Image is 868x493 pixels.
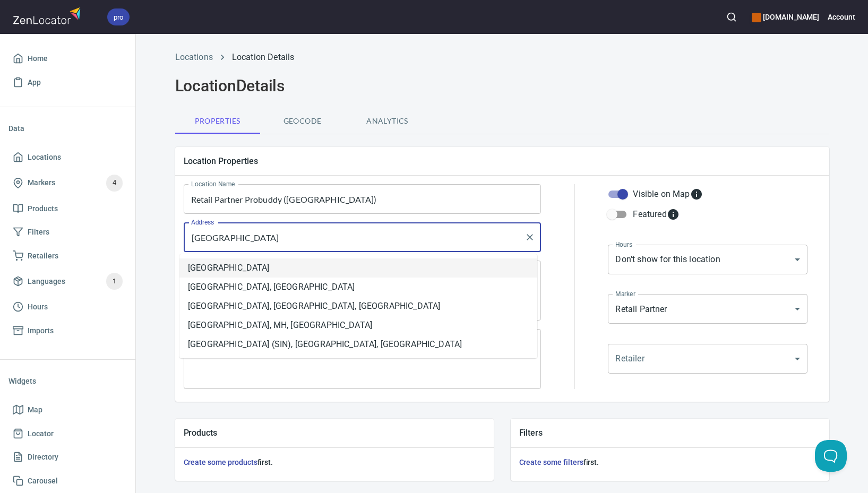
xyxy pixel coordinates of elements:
[8,197,127,221] a: Products
[28,324,54,338] span: Imports
[351,115,424,128] span: Analytics
[184,458,257,466] a: Create some products
[8,368,127,394] li: Widgets
[828,11,855,23] h6: Account
[28,176,55,189] span: Markers
[8,267,127,295] a: Languages1
[720,5,743,29] button: Search
[13,4,84,27] img: zenlocator
[28,451,58,464] span: Directory
[175,52,213,62] a: Locations
[184,155,821,167] h5: Location Properties
[8,116,127,141] li: Data
[522,230,537,245] button: Clear
[8,469,127,493] a: Carousel
[179,316,537,335] li: [GEOGRAPHIC_DATA], MH, [GEOGRAPHIC_DATA]
[179,278,537,297] li: [GEOGRAPHIC_DATA], [GEOGRAPHIC_DATA]
[106,275,123,288] span: 1
[608,294,807,324] div: Retail Partner
[184,427,485,438] h5: Products
[107,12,130,23] span: pro
[633,208,679,221] div: Featured
[690,188,703,201] svg: Whether the location is visible on the map.
[8,145,127,169] a: Locations
[179,335,537,354] li: [GEOGRAPHIC_DATA] (SIN), [GEOGRAPHIC_DATA], [GEOGRAPHIC_DATA]
[633,188,702,201] div: Visible on Map
[175,76,829,96] h2: Location Details
[179,258,537,278] li: [GEOGRAPHIC_DATA]
[608,344,807,374] div: ​
[28,300,48,314] span: Hours
[28,275,65,288] span: Languages
[28,427,54,440] span: Locator
[8,422,127,446] a: Locator
[184,456,485,468] h6: first.
[752,13,761,22] button: color-CE600E
[179,297,537,316] li: [GEOGRAPHIC_DATA], [GEOGRAPHIC_DATA], [GEOGRAPHIC_DATA]
[815,440,847,472] iframe: Help Scout Beacon - Open
[28,202,58,215] span: Products
[232,52,294,62] a: Location Details
[8,398,127,422] a: Map
[106,177,123,189] span: 4
[28,226,49,239] span: Filters
[28,249,58,263] span: Retailers
[8,295,127,319] a: Hours
[28,76,41,89] span: App
[107,8,130,25] div: pro
[8,445,127,469] a: Directory
[667,208,680,221] svg: Featured locations are moved to the top of the search results list.
[267,115,339,128] span: Geocode
[182,115,254,128] span: Properties
[28,52,48,65] span: Home
[8,220,127,244] a: Filters
[8,319,127,343] a: Imports
[8,71,127,94] a: App
[519,458,583,466] a: Create some filters
[28,403,42,417] span: Map
[608,245,807,274] div: Don't show for this location
[8,244,127,268] a: Retailers
[519,427,821,438] h5: Filters
[28,474,58,488] span: Carousel
[519,456,821,468] h6: first.
[752,11,819,23] h6: [DOMAIN_NAME]
[752,5,819,29] div: Manage your apps
[28,151,61,164] span: Locations
[175,51,829,64] nav: breadcrumb
[8,47,127,71] a: Home
[828,5,855,29] button: Account
[8,169,127,197] a: Markers4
